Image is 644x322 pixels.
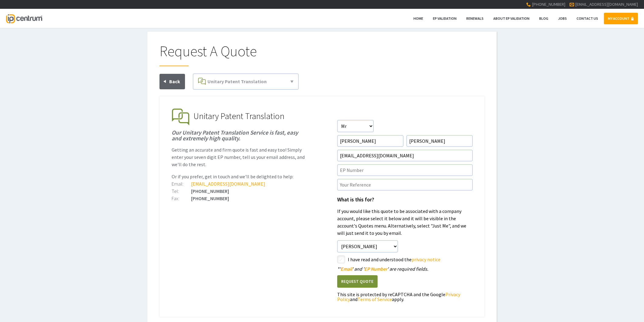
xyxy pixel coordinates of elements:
[535,13,552,24] a: Blog
[493,16,529,21] span: About EP Validation
[364,266,387,272] span: EP Number
[409,13,427,24] a: Home
[358,296,392,302] a: Terms of Service
[337,255,345,263] label: styled-checkbox
[337,275,378,288] button: Request Quote
[337,179,473,190] input: Your Reference
[575,2,638,7] a: [EMAIL_ADDRESS][DOMAIN_NAME]
[577,16,598,21] span: Contact Us
[462,13,488,24] a: Renewals
[554,13,571,24] a: Jobs
[6,9,42,28] a: IP Centrum
[337,197,473,203] h1: What is this for?
[337,266,473,271] div: ' ' and ' ' are required fields.
[172,196,191,201] div: Fax:
[172,196,307,201] div: [PHONE_NUMBER]
[433,16,457,21] span: EP Validation
[337,150,473,161] input: Email
[337,291,460,302] a: Privacy Policy
[412,256,440,262] a: privacy notice
[341,266,352,272] span: Email
[191,181,265,187] a: [EMAIL_ADDRESS][DOMAIN_NAME]
[172,181,191,186] div: Email:
[172,146,307,168] p: Getting an accurate and firm quote is fast and easy too! Simply enter your seven digit EP number,...
[172,173,307,180] p: Or if you prefer, get in touch and we'll be delighted to help:
[539,16,548,21] span: Blog
[466,16,484,21] span: Renewals
[337,207,473,237] p: If you would like this quote to be associated with a company account, please select it below and ...
[172,189,191,194] div: Tel:
[573,13,602,24] a: Contact Us
[337,135,403,147] input: First Name
[429,13,461,24] a: EP Validation
[532,2,565,7] span: [PHONE_NUMBER]
[172,130,307,141] h1: Our Unitary Patent Translation Service is fast, easy and extremely high quality.
[413,16,423,21] span: Home
[337,164,473,176] input: EP Number
[558,16,567,21] span: Jobs
[207,78,267,84] span: Unitary Patent Translation
[159,44,485,66] h1: Request A Quote
[489,13,533,24] a: About EP Validation
[406,135,473,147] input: Surname
[604,13,638,24] a: MY ACCOUNT
[172,189,307,194] div: [PHONE_NUMBER]
[159,74,185,89] a: Back
[196,76,296,87] a: Unitary Patent Translation
[194,111,284,122] span: Unitary Patent Translation
[337,292,473,302] div: This site is protected by reCAPTCHA and the Google and apply.
[348,255,473,263] label: I have read and understood the
[169,78,180,84] span: Back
